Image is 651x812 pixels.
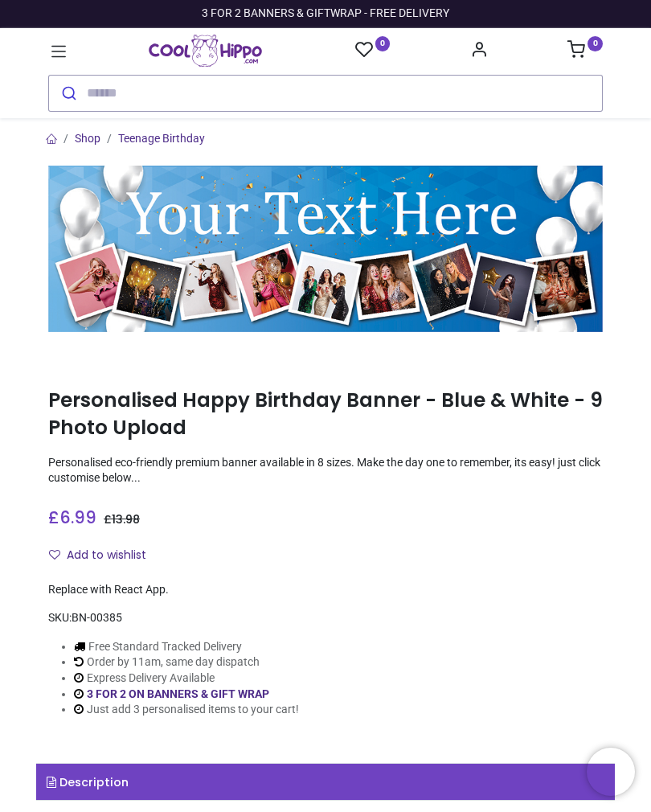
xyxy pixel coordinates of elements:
span: £ [104,511,140,527]
sup: 0 [375,36,391,51]
img: Personalised Happy Birthday Banner - Blue & White - 9 Photo Upload [48,166,603,332]
div: Replace with React App. [48,582,603,598]
a: Logo of Cool Hippo [149,35,262,67]
a: Description [36,764,615,801]
a: Account Info [470,45,488,58]
a: 0 [355,40,391,60]
a: Shop [75,132,100,145]
span: BN-00385 [72,611,122,624]
button: Submit [49,76,87,111]
li: Free Standard Tracked Delivery [74,639,299,655]
a: Teenage Birthday [118,132,205,145]
div: SKU: [48,610,603,626]
iframe: Brevo live chat [587,748,635,796]
button: Add to wishlistAdd to wishlist [48,542,160,569]
a: 3 FOR 2 ON BANNERS & GIFT WRAP [87,687,269,700]
span: £ [48,506,96,529]
li: Just add 3 personalised items to your cart! [74,702,299,718]
li: Order by 11am, same day dispatch [74,654,299,671]
p: Personalised eco-friendly premium banner available in 8 sizes. Make the day one to remember, its ... [48,455,603,486]
div: 3 FOR 2 BANNERS & GIFTWRAP - FREE DELIVERY [202,6,449,22]
span: 13.98 [112,511,140,527]
h1: Personalised Happy Birthday Banner - Blue & White - 9 Photo Upload [48,387,603,442]
li: Express Delivery Available [74,671,299,687]
img: Cool Hippo [149,35,262,67]
a: 0 [567,45,603,58]
span: 6.99 [59,506,96,529]
sup: 0 [588,36,603,51]
i: Add to wishlist [49,549,60,560]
